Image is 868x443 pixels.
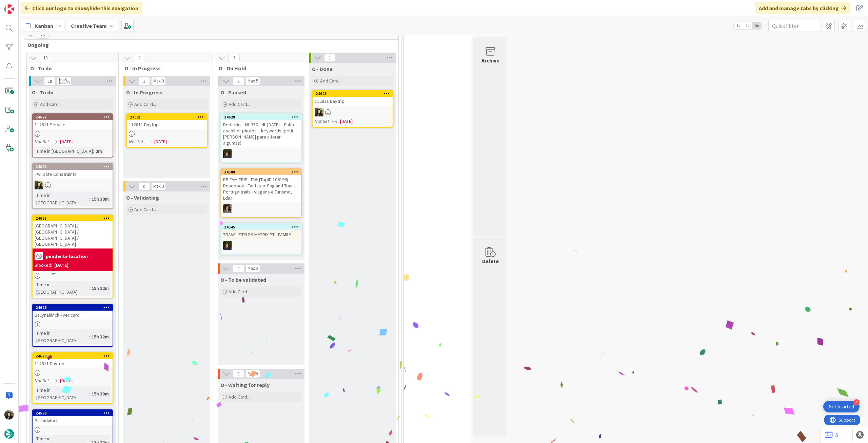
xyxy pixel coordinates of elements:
div: 24622112811 Service [33,114,113,129]
div: BC [33,181,113,189]
div: Time in [GEOGRAPHIC_DATA] [35,191,89,206]
div: Min 0 [59,78,67,81]
div: Time in [GEOGRAPHIC_DATA] [35,329,89,344]
i: Not Set [35,139,49,145]
span: : [89,333,90,340]
span: : [89,195,90,203]
span: : [93,147,94,155]
div: MS [221,204,301,213]
div: Max 20 [59,81,70,85]
span: Add Card... [134,206,156,213]
div: 112811 Service [33,120,113,129]
a: 5 [825,431,838,439]
img: MC [223,149,232,158]
span: Support [14,1,31,9]
div: 24545 [224,225,301,229]
div: Max 3 [153,185,164,188]
span: Kanban [35,22,53,30]
div: Max 5 [248,372,258,375]
i: Not Set [129,139,143,145]
div: 24599Ballindaloch [33,410,113,425]
span: Ongoing [27,41,390,48]
div: 24621 [130,115,207,119]
img: avatar [4,429,14,439]
span: O - To be validated [220,276,266,283]
img: MS [223,204,232,213]
div: 24620 [36,354,113,358]
div: [GEOGRAPHIC_DATA] / [GEOGRAPHIC_DATA] / [GEOGRAPHIC_DATA] / [GEOGRAPHIC_DATA] [33,221,113,248]
div: 15h 32m [90,333,111,340]
div: 24623 [313,91,393,97]
div: TRAVEL STYLES MATRIX PT - FAMILY [221,230,301,239]
span: [DATE] [154,138,167,145]
img: BC [315,108,323,116]
div: 24599 [36,411,113,416]
span: 0 [233,370,244,378]
div: Click our logo to show/hide this navigation [21,2,142,14]
div: 24622 [36,115,113,119]
img: BC [35,181,43,189]
span: O - Validating [126,194,159,201]
div: 112811 Daytrip [313,97,393,106]
span: O - To do [32,89,54,96]
b: Creative Team [71,22,107,29]
span: Add Card... [229,289,250,295]
div: 4 [853,399,860,405]
span: Add Card... [40,101,62,107]
span: : [89,284,90,292]
div: 24588RB FAM TRIP - FW: [TripID:106196] - Roadbook - Fantastic England Tour — Portugaltrails - Via... [221,169,301,202]
div: 24627[GEOGRAPHIC_DATA] / [GEOGRAPHIC_DATA] / [GEOGRAPHIC_DATA] / [GEOGRAPHIC_DATA] [33,215,113,248]
div: 24620112811 Daytrip [33,353,113,368]
span: 0 [233,264,244,273]
span: O - Waiting for reply [220,382,270,388]
div: 15h 32m [90,284,111,292]
div: BC [313,108,393,116]
span: : [89,390,90,398]
div: [DATE] [54,262,68,269]
input: Quick Filter... [768,20,819,32]
div: 24621 [127,114,207,120]
div: 24628 [224,115,301,119]
span: 1 [138,77,150,85]
span: 3x [752,22,761,29]
span: 1 [134,54,145,62]
div: 112811 Daytrip [127,120,207,129]
div: 24628Redação – NL 350 - NL [DATE] – Falta escolher photos + keywords (pedi [PERSON_NAME] para alt... [221,114,301,147]
div: Max 5 [248,79,258,83]
div: Archive [481,56,499,64]
div: 24625 [36,164,113,169]
div: Time in [GEOGRAPHIC_DATA] [35,147,93,155]
div: MC [221,241,301,250]
div: 24588 [221,169,301,175]
span: 1x [734,22,743,29]
div: Max 2 [248,267,258,270]
div: 24626 [36,305,113,310]
div: Add and manage tabs by clicking [755,2,850,14]
span: 1 [324,54,336,62]
span: O - In Progress [124,65,204,72]
div: 24626 [33,304,113,311]
div: Time in [GEOGRAPHIC_DATA] [35,281,89,296]
img: Visit kanbanzone.com [4,4,14,14]
div: 24621112811 Daytrip [127,114,207,129]
div: 24627 [33,215,113,221]
span: O - Paused [220,89,246,96]
div: 24628 [221,114,301,120]
div: Redação – NL 350 - NL [DATE] – Falta escolher photos + keywords (pedi [PERSON_NAME] para alterar ... [221,120,301,147]
span: 18 [40,54,51,62]
div: Max 3 [153,79,164,83]
div: Get Started [829,403,854,410]
div: 24545TRAVEL STYLES MATRIX PT - FAMILY [221,224,301,239]
div: 24625FW: Date Constraints [33,164,113,179]
div: Ballynahinch - ver card [33,311,113,319]
div: 24599 [33,410,113,416]
div: Time in [GEOGRAPHIC_DATA] [35,386,89,401]
div: 24620 [33,353,113,359]
div: Delete [482,257,499,265]
div: 112811 Daytrip [33,359,113,368]
div: FW: Date Constraints [33,170,113,179]
span: [DATE] [60,138,73,145]
span: 3 [233,77,244,85]
div: 24622 [33,114,113,120]
div: 24545 [221,224,301,230]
